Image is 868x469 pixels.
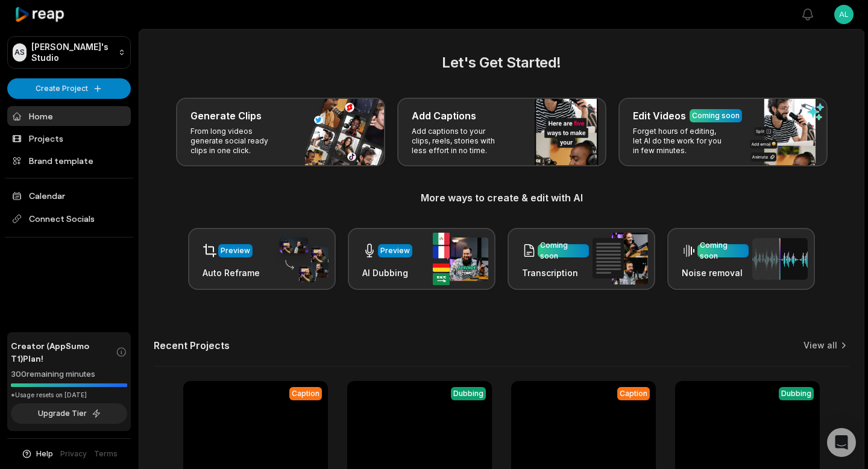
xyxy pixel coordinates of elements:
div: *Usage resets on [DATE] [11,391,127,400]
h3: More ways to create & edit with AI [154,190,849,205]
a: Projects [7,128,131,148]
img: transcription.png [593,233,648,285]
button: Help [21,449,53,459]
a: View all [804,339,837,351]
a: Calendar [7,186,131,206]
h3: Noise removal [682,266,749,279]
div: Preview [380,245,410,256]
h3: Add Captions [412,109,476,123]
h3: Auto Reframe [203,266,260,279]
img: noise_removal.png [752,238,808,280]
h3: Generate Clips [190,109,262,123]
span: Help [36,449,53,459]
div: Coming soon [692,110,740,121]
p: Add captions to your clips, reels, stories with less effort in no time. [412,127,505,156]
h3: Transcription [522,266,589,279]
p: Forget hours of editing, let AI do the work for you in few minutes. [633,127,726,156]
h2: Recent Projects [154,339,230,351]
p: [PERSON_NAME]'s Studio [31,42,113,63]
h3: Edit Videos [633,109,686,123]
div: Preview [221,245,250,256]
div: AS [13,43,27,61]
a: Terms [94,449,118,459]
a: Brand template [7,151,131,171]
a: Privacy [60,449,87,459]
h2: Let's Get Started! [154,52,849,74]
span: Creator (AppSumo T1) Plan! [11,339,116,365]
button: Create Project [7,78,131,99]
p: From long videos generate social ready clips in one click. [190,127,284,156]
img: ai_dubbing.png [433,233,488,285]
div: Coming soon [540,240,587,262]
a: Home [7,106,131,126]
img: auto_reframe.png [273,236,329,283]
div: Coming soon [700,240,746,262]
span: Connect Socials [7,208,131,230]
button: Upgrade Tier [11,403,127,424]
div: 300 remaining minutes [11,368,127,380]
div: Open Intercom Messenger [827,428,856,457]
h3: AI Dubbing [362,266,412,279]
